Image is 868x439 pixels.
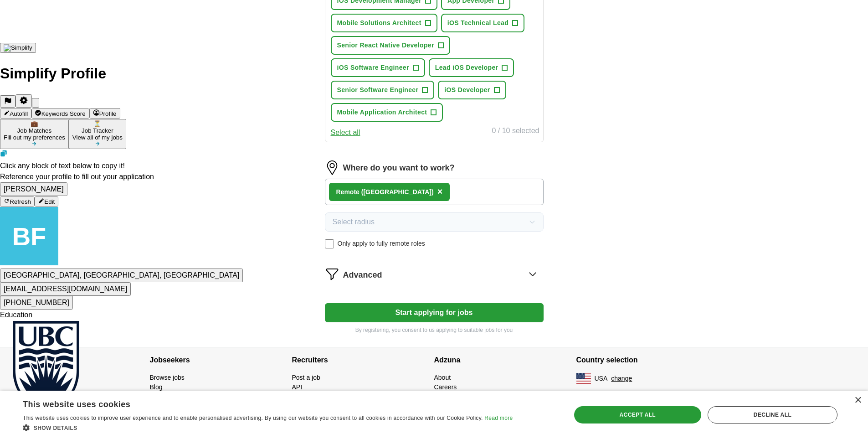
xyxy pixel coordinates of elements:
[23,396,490,410] div: This website uses cookies
[343,162,455,174] label: Where do you want to work?
[484,415,513,421] a: Read more, opens a new window
[331,127,360,138] button: Select all
[325,239,334,248] input: Only apply to fully remote roles
[325,326,544,334] p: By registering, you consent to us applying to suitable jobs for you
[854,397,861,404] div: Close
[34,425,77,431] span: Show details
[429,58,514,77] button: Lead iOS Developer
[437,186,443,196] span: ×
[336,187,434,197] div: Remote ([GEOGRAPHIC_DATA])
[331,36,450,55] button: Senior React Native Developer
[444,85,490,95] span: iOS Developer
[292,374,320,381] a: Post a job
[576,373,591,384] img: US flag
[338,239,425,248] span: Only apply to fully remote roles
[331,14,437,32] button: Mobile Solutions Architect
[23,423,513,432] div: Show details
[435,63,498,72] span: Lead iOS Developer
[325,303,544,322] button: Start applying for jobs
[447,18,508,28] span: iOS Technical Lead
[492,125,539,138] div: 0 / 10 selected
[574,406,701,424] div: Accept all
[331,103,443,122] button: Mobile Application Architect
[331,81,435,99] button: Senior Software Engineer
[611,374,632,383] button: change
[438,81,506,99] button: iOS Developer
[437,185,443,199] button: ×
[434,374,451,381] a: About
[337,85,419,95] span: Senior Software Engineer
[337,108,427,117] span: Mobile Application Architect
[434,383,457,391] a: Careers
[337,18,421,28] span: Mobile Solutions Architect
[337,41,434,50] span: Senior React Native Developer
[595,374,608,383] span: USA
[150,374,185,381] a: Browse jobs
[708,406,837,424] div: Decline all
[325,267,339,281] img: filter
[325,212,544,232] button: Select radius
[292,383,303,391] a: API
[331,58,425,77] button: iOS Software Engineer
[441,14,524,32] button: iOS Technical Lead
[576,347,719,373] h4: Country selection
[150,383,163,391] a: Blog
[325,160,339,175] img: location.png
[333,217,375,227] span: Select radius
[337,63,409,72] span: iOS Software Engineer
[343,269,382,281] span: Advanced
[23,415,483,421] span: This website uses cookies to improve user experience and to enable personalised advertising. By u...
